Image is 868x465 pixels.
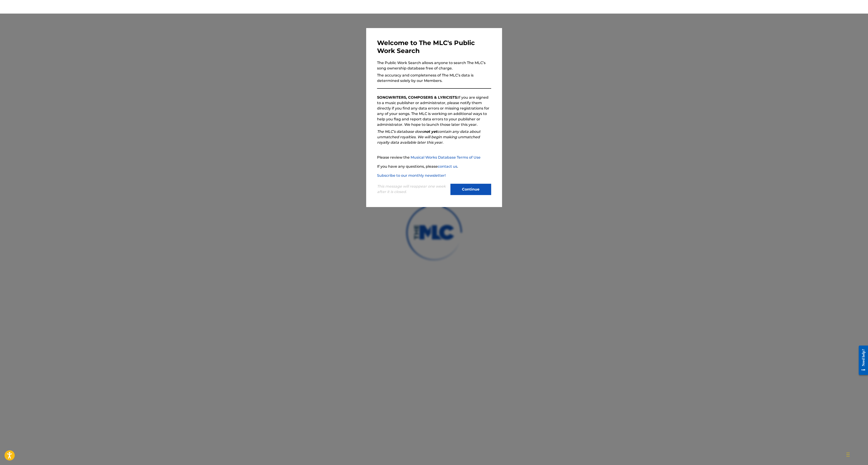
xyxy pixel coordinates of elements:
p: Please review the [377,155,491,160]
button: Continue [450,184,491,195]
p: If you are signed to a music publisher or administrator, please notify them directly if you find ... [377,95,491,127]
p: This message will reappear one week after it is closed. [377,184,448,195]
strong: not yet [424,129,437,134]
iframe: Chat Widget [845,443,868,465]
p: The accuracy and completeness of The MLC’s data is determined solely by our Members. [377,73,491,83]
iframe: Resource Center [855,341,868,380]
p: If you have any questions, please . [377,164,491,169]
h3: Welcome to The MLC's Public Work Search [377,39,491,55]
em: The MLC’s database does contain any data about unmatched royalties. We will begin making unmatche... [377,129,481,145]
a: contact us [438,164,457,169]
a: Subscribe to our monthly newsletter! [377,173,446,178]
strong: SONGWRITERS, COMPOSERS & LYRICISTS: [377,95,458,100]
div: Drag [847,448,849,461]
p: The Public Work Search allows anyone to search The MLC’s song ownership database free of charge. [377,60,491,71]
a: Musical Works Database Terms of Use [411,155,481,160]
